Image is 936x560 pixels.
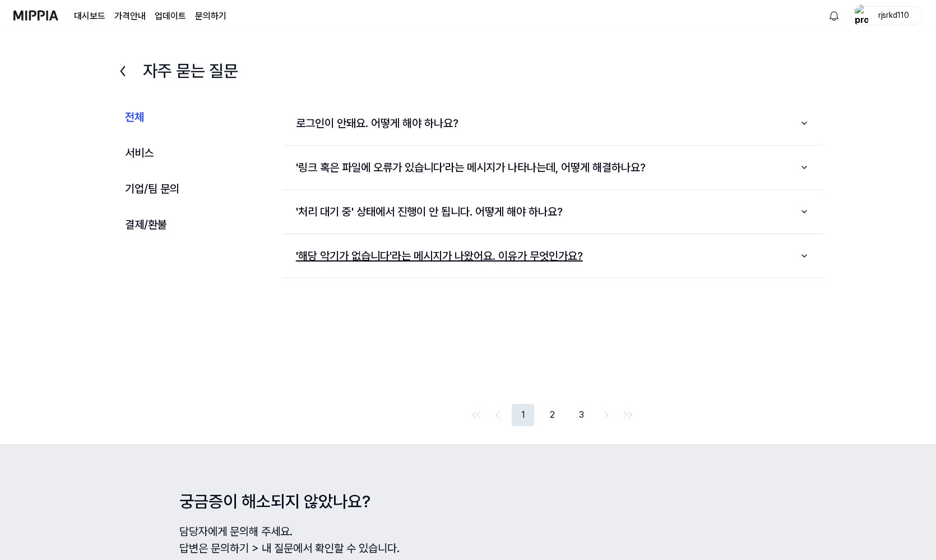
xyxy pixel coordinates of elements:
[155,10,186,23] a: 업데이트
[114,101,256,133] button: 전체
[855,4,868,27] img: profile
[851,6,923,25] button: profilerjsrkd110
[827,9,841,22] img: 알림
[282,194,822,229] button: '처리 대기 중' 상태에서 진행이 안 됩니다. 어떻게 해야 하나요?
[282,239,822,273] button: '해당 악기가 없습니다'라는 메시지가 나왔어요. 이유가 무엇인가요?
[114,209,256,240] button: 결제/환불
[282,150,822,185] button: '링크 혹은 파일에 오류가 있습니다'라는 메시지가 나타나는데, 어떻게 해결하나요?
[872,9,915,21] div: rjsrkd110
[512,404,534,426] button: 1
[143,58,822,83] h1: 자주 묻는 질문
[541,404,563,426] button: 2
[195,10,226,23] a: 문의하기
[282,106,822,141] button: 로그인이 안돼요. 어떻게 해야 하나요?
[114,10,146,23] a: 가격안내
[114,137,256,169] button: 서비스
[74,10,105,23] a: 대시보드
[570,404,592,426] button: 3
[179,489,757,514] h1: 궁금증이 해소되지 않았나요?
[114,173,256,204] button: 기업/팀 문의
[179,523,757,557] p: 담당자에게 문의해 주세요. 답변은 문의하기 > 내 질문에서 확인할 수 있습니다.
